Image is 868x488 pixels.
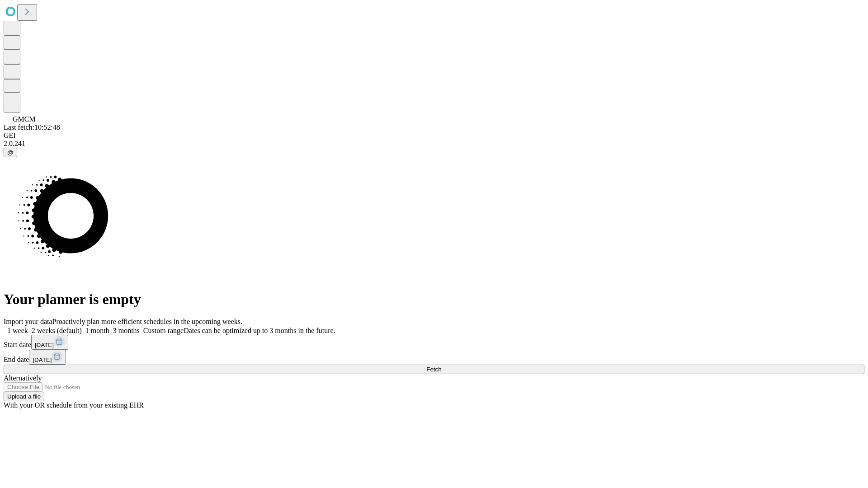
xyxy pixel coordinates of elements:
[4,140,864,148] div: 2.0.241
[13,115,36,123] span: GMCM
[7,327,28,334] span: 1 week
[35,342,54,348] span: [DATE]
[4,318,52,325] span: Import your data
[113,327,140,334] span: 3 months
[85,327,109,334] span: 1 month
[4,392,44,401] button: Upload a file
[32,327,82,334] span: 2 weeks (default)
[426,366,441,373] span: Fetch
[4,401,144,409] span: With your OR schedule from your existing EHR
[4,291,864,308] h1: Your planner is empty
[143,327,184,334] span: Custom range
[29,350,66,365] button: [DATE]
[7,149,14,156] span: @
[31,335,68,350] button: [DATE]
[4,131,864,140] div: GEI
[4,335,864,350] div: Start date
[4,365,864,374] button: Fetch
[33,357,52,363] span: [DATE]
[4,148,17,157] button: @
[4,374,42,382] span: Alternatively
[4,123,60,131] span: Last fetch: 10:52:48
[184,327,335,334] span: Dates can be optimized up to 3 months in the future.
[4,350,864,365] div: End date
[52,318,242,325] span: Proactively plan more efficient schedules in the upcoming weeks.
